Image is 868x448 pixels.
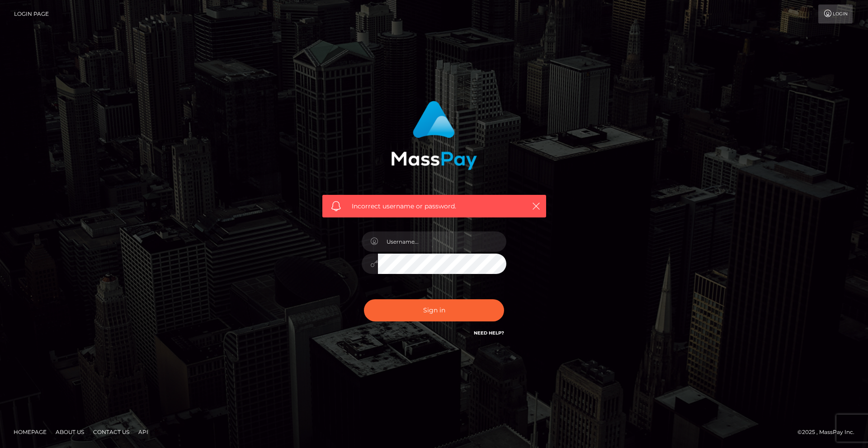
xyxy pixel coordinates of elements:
a: Login Page [14,5,49,24]
a: API [135,425,152,439]
img: MassPay Login [391,101,477,170]
a: Need Help? [474,330,504,336]
a: Contact Us [90,425,133,439]
input: Username... [378,231,506,252]
button: Sign in [364,299,504,321]
div: © 2025 , MassPay Inc. [797,427,861,437]
span: Incorrect username or password. [352,202,517,211]
a: Homepage [10,425,50,439]
a: About Us [52,425,88,439]
a: Login [818,5,853,24]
